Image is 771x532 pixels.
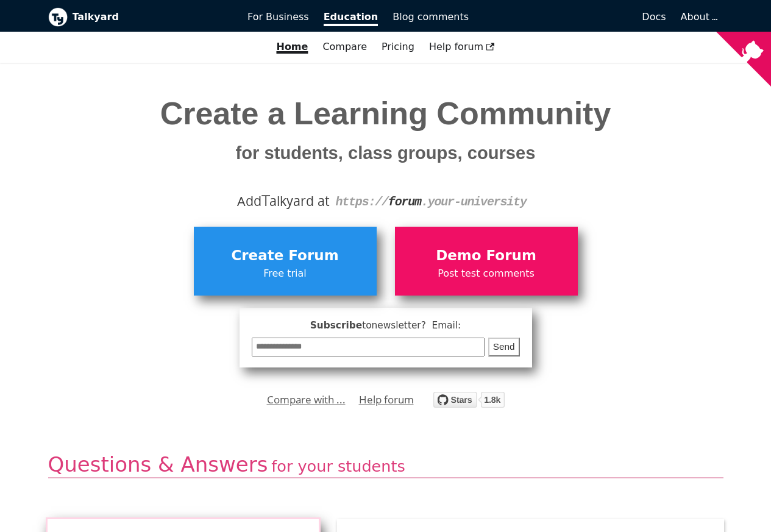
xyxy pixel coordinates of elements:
a: Compare [322,41,367,52]
span: For Business [247,11,309,23]
a: Help forum [359,391,414,409]
span: Education [324,11,378,26]
a: For Business [240,7,316,27]
span: Docs [642,11,666,23]
code: https:// .your-university [335,195,526,209]
div: Add alkyard at [57,191,714,211]
a: About [681,11,716,23]
a: Create ForumFree trial [194,227,377,295]
a: Home [269,37,315,57]
b: Talkyard [73,9,231,25]
span: for your students [271,457,405,475]
span: Demo Forum [401,244,572,268]
button: Send [488,338,520,356]
a: Demo ForumPost test comments [395,227,578,295]
a: Education [316,7,386,27]
span: T [261,189,270,211]
span: Free trial [200,266,371,282]
a: Star debiki/talkyard on GitHub [433,394,505,411]
a: Blog comments [385,7,476,27]
img: Talkyard logo [48,7,68,27]
span: Post test comments [401,266,572,282]
span: Subscribe [252,318,520,333]
span: Blog comments [393,11,469,23]
span: Create Forum [200,244,371,268]
a: Pricing [374,37,422,57]
img: talkyard.svg [433,392,505,408]
span: Create a Learning Community [160,96,611,166]
a: Compare with ... [267,391,346,409]
small: for students, class groups, courses [236,143,536,163]
strong: forum [388,195,421,209]
a: Docs [476,7,673,27]
h2: Questions & Answers [48,452,723,479]
span: Help forum [429,41,495,52]
a: Talkyard logoTalkyard [48,7,231,27]
a: Help forum [422,37,502,57]
span: to newsletter ? Email: [362,320,461,331]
